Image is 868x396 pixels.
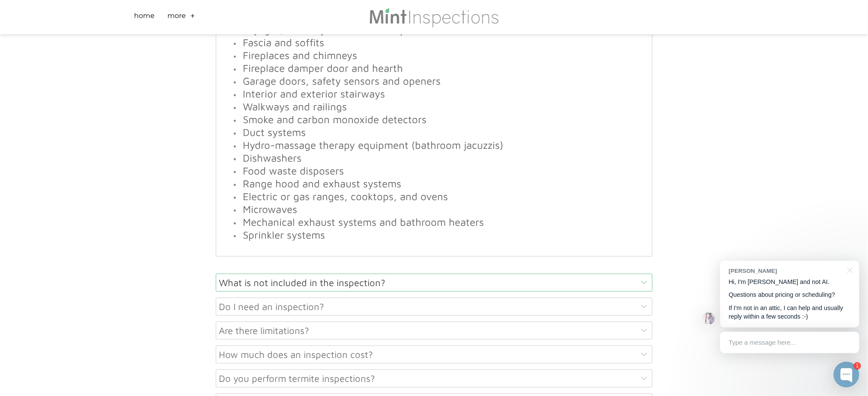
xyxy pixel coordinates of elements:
[243,113,427,125] font: Smoke and carbon monoxide detectors
[216,298,653,316] div: Do I need an inspection?
[703,312,716,325] img: Josh Molleur
[369,7,499,27] img: Mint Inspections
[243,36,325,48] font: Fascia and soffits
[243,24,460,35] font: Skylight, chimney and other roof penetrations
[216,369,653,387] div: Do you perform termite inspections?
[243,165,344,177] font: Food waste disposers
[243,177,402,189] font: Range hood and exhaust systems
[243,139,504,151] font: Hydro-massage therapy equipment (bathroom jacuzzis)
[243,75,441,87] font: Garage doors, safety sensors and openers
[729,278,851,287] p: Hi, I'm [PERSON_NAME] and not AI.
[216,274,653,292] div: What is not included in the inspection?
[191,11,196,24] a: +
[243,62,403,74] font: Fireplace damper door and hearth
[216,346,653,363] div: How much does an inspection cost?
[134,11,155,24] a: Home
[243,49,358,61] font: Fireplaces and chimneys
[854,362,861,369] div: 1
[168,11,186,24] a: More
[243,216,484,228] span: Mechanical exhaust systems and bathroom heaters
[216,322,653,340] div: Are there limitations?
[729,267,842,275] div: [PERSON_NAME]
[729,290,851,299] p: Questions about pricing or scheduling?
[243,152,302,164] font: Dishwashers
[720,332,859,353] div: Type a message here...
[243,229,325,241] font: Sprinkler systems
[243,216,484,228] font: ​
[729,304,851,321] p: If I'm not in an attic, I can help and usually reply within a few seconds :-)
[243,88,385,100] font: Interior and exterior stairways
[243,190,448,202] font: Electric or gas ranges, cooktops, and ovens
[243,126,306,138] font: Duct systems
[243,203,298,215] font: Microwaves
[243,100,347,112] font: Walkways and railings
